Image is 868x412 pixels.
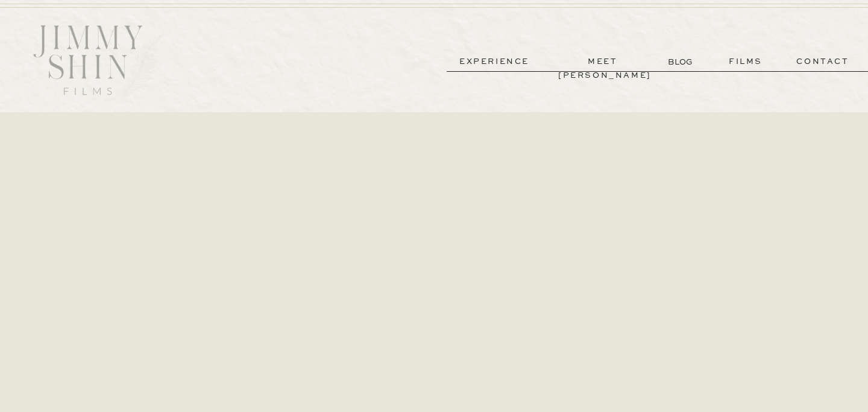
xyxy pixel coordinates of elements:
a: BLOG [668,55,695,68]
a: meet [PERSON_NAME] [558,55,647,69]
a: experience [450,55,539,69]
a: contact [779,55,866,69]
a: films [716,55,775,69]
